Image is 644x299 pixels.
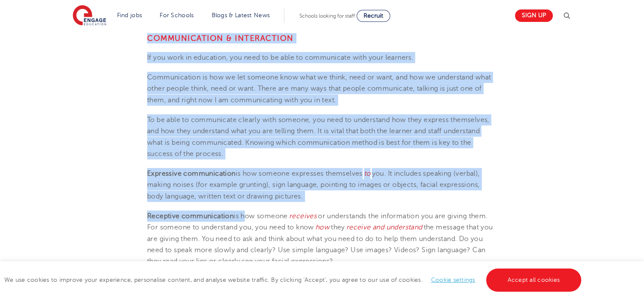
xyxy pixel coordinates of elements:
span: receives [289,212,317,220]
a: Blogs & Latest News [212,12,270,18]
span: Recruit [364,12,383,19]
span: We use cookies to improve your experience, personalise content, and analyse website traffic. By c... [4,277,583,283]
img: Engage Education [73,5,106,27]
a: Find jobs [117,12,142,18]
span: If you work in education, you need to be able to communicate with your learners. [147,54,413,61]
span: they [331,223,345,231]
span: Communication is how we let someone know what we think, need or want, and how we understand what ... [147,73,491,104]
a: For Schools [160,12,194,18]
span: To be able to communicate clearly with someone, you need to understand how they express themselve... [147,116,490,158]
a: Cookie settings [431,277,475,283]
span: is how someone [234,212,288,220]
span: to [364,170,371,177]
b: Receptive communication [147,212,234,220]
span: how [315,223,330,231]
b: Expressive communication [147,170,236,177]
b: Communication & Interaction [147,34,294,43]
a: Recruit [357,10,390,22]
span: you. It includes speaking (verbal), making noises (for example grunting), sign language, pointing... [147,170,480,200]
a: Accept all cookies [486,268,582,292]
span: Schools looking for staff [299,13,355,19]
span: is how someone expresses themselves [236,170,363,177]
a: Sign up [515,9,553,22]
span: receive and understand [346,223,422,231]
